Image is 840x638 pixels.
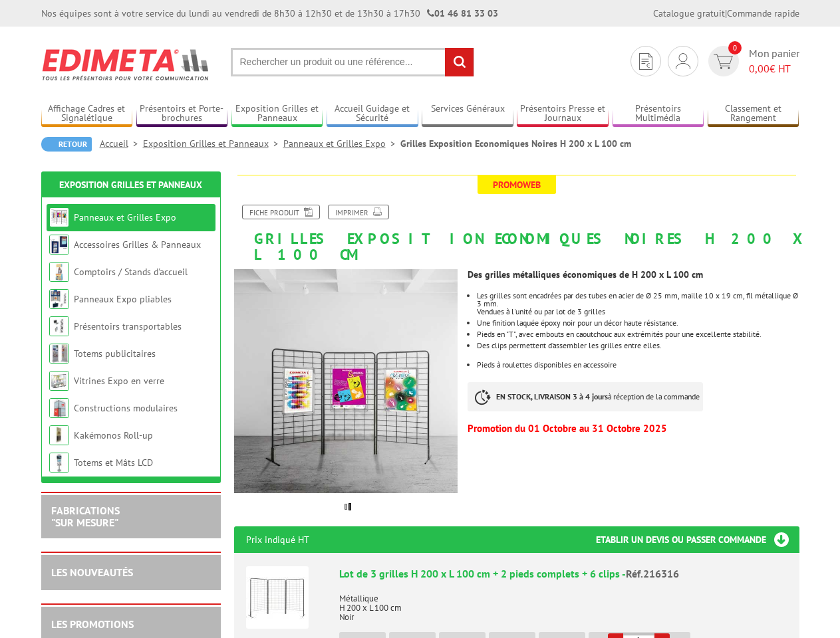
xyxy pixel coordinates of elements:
[477,319,799,327] li: Une finition laquée époxy noir pour un décor haute résistance.
[49,235,69,255] img: Accessoires Grilles & Panneaux
[653,7,799,20] div: |
[422,103,513,125] a: Services Généraux
[468,268,703,280] strong: Des grilles métalliques économiques de H 200 x L 100 cm
[41,137,92,152] a: Retour
[653,7,725,19] a: Catalogue gratuit
[49,316,69,336] img: Présentoirs transportables
[596,526,799,553] h3: Etablir un devis ou passer commande
[427,7,498,19] strong: 01 46 81 33 03
[49,344,69,364] img: Totems publicitaires
[74,348,156,360] a: Totems publicitaires
[49,289,69,309] img: Panneaux Expo pliables
[477,361,799,369] li: Pieds à roulettes disponibles en accessoire
[136,103,228,125] a: Présentoirs et Porte-brochures
[714,54,733,69] img: devis rapide
[639,53,652,70] img: devis rapide
[74,320,182,332] a: Présentoirs transportables
[41,7,498,20] div: Nos équipes sont à votre service du lundi au vendredi de 8h30 à 12h30 et de 13h30 à 17h30
[59,179,202,191] a: Exposition Grilles et Panneaux
[339,566,787,582] div: Lot de 3 grilles H 200 x L 100 cm + 2 pieds complets + 6 clips -
[327,103,418,125] a: Accueil Guidage et Sécurité
[74,266,188,278] a: Comptoirs / Stands d'accueil
[51,566,133,579] a: LES NOUVEAUTÉS
[246,566,309,629] img: Lot de 3 grilles H 200 x L 100 cm + 2 pieds complets + 6 clips
[445,48,474,76] input: rechercher
[49,398,69,418] img: Constructions modulaires
[708,103,799,125] a: Classement et Rangement
[234,269,458,493] img: grilles_exposition_economiques_216316_216306_216016_216116.jpg
[496,391,608,401] strong: EN STOCK, LIVRAISON 3 à 4 jours
[100,138,143,150] a: Accueil
[626,567,679,580] span: Réf.216316
[728,41,742,54] span: 0
[74,239,201,251] a: Accessoires Grilles & Panneaux
[51,504,120,529] a: FABRICATIONS"Sur Mesure"
[477,308,799,316] p: Vendues à l'unité ou par lot de 3 grilles
[41,40,211,89] img: Edimeta
[74,429,153,441] a: Kakémonos Roll-up
[74,375,164,387] a: Vitrines Expo en verre
[51,617,134,631] a: LES PROMOTIONS
[74,457,153,469] a: Totems et Mâts LCD
[41,103,133,125] a: Affichage Cadres et Signalétique
[49,425,69,445] img: Kakémonos Roll-up
[477,330,799,338] li: Pieds en "T", avec embouts en caoutchouc aux extrémités pour une excellente stabilité.
[517,103,609,125] a: Présentoirs Presse et Journaux
[328,205,389,219] a: Imprimer
[400,137,631,150] li: Grilles Exposition Economiques Noires H 200 x L 100 cm
[478,175,556,194] span: Promoweb
[468,382,703,411] p: à réception de la commande
[74,211,176,223] a: Panneaux et Grilles Expo
[231,48,474,76] input: Rechercher un produit ou une référence...
[231,103,323,125] a: Exposition Grilles et Panneaux
[246,526,309,553] p: Prix indiqué HT
[705,46,799,76] a: devis rapide 0 Mon panier 0,00€ HT
[468,425,799,433] p: Promotion du 01 Octobre au 31 Octobre 2025
[49,371,69,391] img: Vitrines Expo en verre
[49,262,69,282] img: Comptoirs / Stands d'accueil
[49,453,69,473] img: Totems et Mâts LCD
[242,205,320,219] a: Fiche produit
[339,585,787,622] p: Métallique H 200 x L 100 cm Noir
[49,207,69,227] img: Panneaux et Grilles Expo
[749,61,799,76] span: € HT
[613,103,704,125] a: Présentoirs Multimédia
[74,402,178,414] a: Constructions modulaires
[727,7,799,19] a: Commande rapide
[676,53,690,69] img: devis rapide
[749,46,799,76] span: Mon panier
[477,292,799,308] p: Les grilles sont encadrées par des tubes en acier de Ø 25 mm, maille 10 x 19 cm, fil métallique Ø...
[283,138,400,150] a: Panneaux et Grilles Expo
[477,342,799,350] p: Des clips permettent d’assembler les grilles entre elles.
[143,138,283,150] a: Exposition Grilles et Panneaux
[749,62,770,75] span: 0,00
[74,293,172,305] a: Panneaux Expo pliables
